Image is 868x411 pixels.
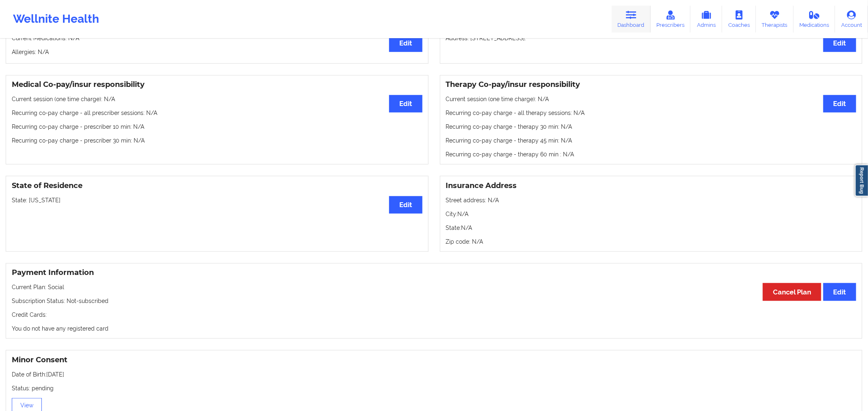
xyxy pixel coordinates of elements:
p: Recurring co-pay charge - prescriber 10 min : N/A [12,123,422,131]
a: Dashboard [612,6,651,32]
p: Recurring co-pay charge - therapy 30 min : N/A [446,123,857,131]
p: Current Plan: Social [12,283,856,291]
p: State: [US_STATE] [12,196,422,204]
button: Cancel Plan [763,283,821,301]
p: Current Medications: N/A [12,34,422,42]
p: Recurring co-pay charge - therapy 60 min : N/A [446,150,857,158]
p: Current session (one time charge): N/A [446,95,857,103]
p: Address: [STREET_ADDRESS]. [446,34,857,42]
h3: State of Residence [12,181,422,190]
p: Allergies: N/A [12,48,422,56]
button: Edit [389,95,422,112]
p: Zip code: N/A [446,238,857,246]
p: You do not have any registered card [12,324,856,333]
a: Admins [691,6,722,32]
p: Date of Birth: [DATE] [12,370,856,379]
p: Street address: N/A [446,196,857,204]
a: Report Bug [855,164,868,197]
p: Recurring co-pay charge - therapy 45 min : N/A [446,136,857,145]
button: Edit [823,95,856,112]
h3: Insurance Address [446,181,857,190]
h3: Medical Co-pay/insur responsibility [12,80,422,89]
a: Therapists [756,6,794,32]
button: Edit [823,283,856,301]
p: Recurring co-pay charge - all therapy sessions : N/A [446,109,857,117]
h3: Minor Consent [12,355,856,365]
a: Medications [794,6,836,32]
p: Recurring co-pay charge - prescriber 30 min : N/A [12,136,422,145]
h3: Payment Information [12,268,856,277]
p: Subscription Status: Not-subscribed [12,297,856,305]
button: Edit [823,34,856,52]
p: State: N/A [446,224,857,232]
button: Edit [389,196,422,214]
p: Credit Cards: [12,311,856,319]
p: Current session (one time charge): N/A [12,95,422,103]
p: Status: pending [12,384,856,392]
p: Recurring co-pay charge - all prescriber sessions : N/A [12,109,422,117]
a: Account [835,6,868,32]
h3: Therapy Co-pay/insur responsibility [446,80,857,89]
a: Prescribers [651,6,691,32]
p: City: N/A [446,210,857,218]
button: Edit [389,34,422,52]
a: Coaches [722,6,756,32]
